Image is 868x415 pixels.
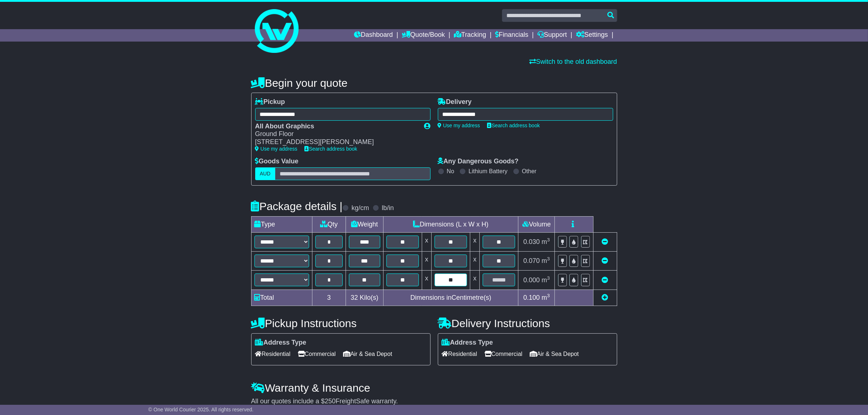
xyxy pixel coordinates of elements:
[602,294,608,301] a: Add new item
[305,146,357,152] a: Search address book
[468,168,507,175] label: Lithium Battery
[422,271,431,290] td: x
[442,339,493,347] label: Address Type
[602,276,608,284] a: Remove this item
[438,158,519,166] label: Any Dangerous Goods?
[148,407,254,412] span: © One World Courier 2025. All rights reserved.
[422,251,431,270] td: x
[602,238,608,245] a: Remove this item
[470,251,480,270] td: x
[255,158,299,166] label: Goods Value
[251,397,617,406] div: All our quotes include a $ FreightSafe warranty.
[402,29,445,42] a: Quote/Book
[343,348,392,360] span: Air & Sea Depot
[383,290,518,306] td: Dimensions in Centimetre(s)
[438,317,617,329] h4: Delivery Instructions
[351,204,369,212] label: kg/cm
[251,200,343,212] h4: Package details |
[251,382,617,394] h4: Warranty & Insurance
[255,123,417,131] div: All About Graphics
[255,138,417,146] div: [STREET_ADDRESS][PERSON_NAME]
[442,348,477,360] span: Residential
[351,294,358,301] span: 32
[382,204,394,212] label: lb/in
[542,238,550,245] span: m
[447,168,454,175] label: No
[255,167,276,180] label: AUD
[438,123,480,128] a: Use my address
[255,348,291,360] span: Residential
[542,294,550,301] span: m
[298,348,336,360] span: Commercial
[487,123,540,128] a: Search address book
[602,257,608,264] a: Remove this item
[255,146,297,152] a: Use my address
[346,290,384,306] td: Kilo(s)
[346,216,384,232] td: Weight
[325,397,336,405] span: 250
[547,237,550,243] sup: 3
[255,339,307,347] label: Address Type
[547,275,550,281] sup: 3
[523,238,540,245] span: 0.030
[529,58,617,65] a: Switch to the old dashboard
[523,257,540,264] span: 0.070
[251,317,431,329] h4: Pickup Instructions
[523,294,540,301] span: 0.100
[312,216,346,232] td: Qty
[542,276,550,284] span: m
[354,29,393,42] a: Dashboard
[251,290,312,306] td: Total
[495,29,528,42] a: Financials
[454,29,486,42] a: Tracking
[255,130,417,138] div: Ground Floor
[312,290,346,306] td: 3
[576,29,608,42] a: Settings
[251,77,617,89] h4: Begin your quote
[255,98,285,106] label: Pickup
[438,98,472,106] label: Delivery
[383,216,518,232] td: Dimensions (L x W x H)
[470,271,480,290] td: x
[547,256,550,261] sup: 3
[251,216,312,232] td: Type
[484,348,522,360] span: Commercial
[537,29,567,42] a: Support
[547,293,550,298] sup: 3
[422,232,431,251] td: x
[523,276,540,284] span: 0.000
[530,348,579,360] span: Air & Sea Depot
[518,216,555,232] td: Volume
[542,257,550,264] span: m
[470,232,480,251] td: x
[522,168,537,175] label: Other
